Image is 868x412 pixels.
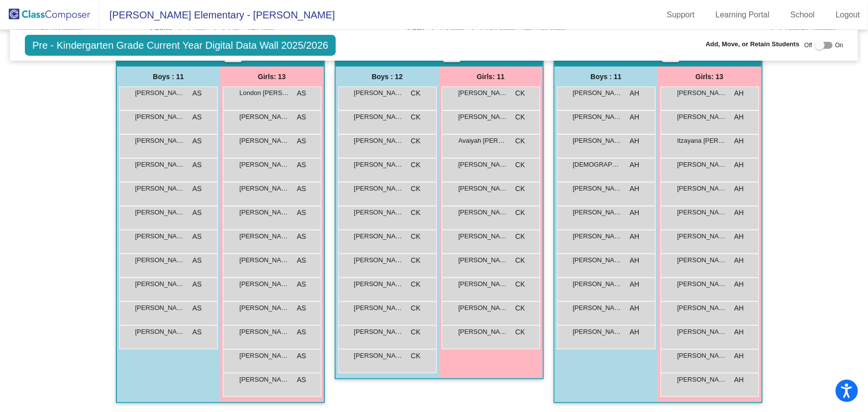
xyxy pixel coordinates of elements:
span: [PERSON_NAME] [240,231,289,241]
span: [PERSON_NAME] [135,327,185,337]
span: [PERSON_NAME] [573,112,623,122]
span: [PERSON_NAME] [354,351,404,361]
span: CK [515,112,525,122]
span: AS [297,231,306,242]
span: AH [734,375,744,385]
span: AS [297,184,306,194]
span: AH [734,279,744,290]
span: [PERSON_NAME] [135,255,185,265]
span: AH [630,207,639,218]
span: [PERSON_NAME] [135,160,185,170]
span: AS [193,255,202,266]
span: [PERSON_NAME] [135,231,185,241]
span: [PERSON_NAME] [354,160,404,170]
span: [PERSON_NAME] [459,207,508,217]
span: [PERSON_NAME] [677,112,727,122]
span: [PERSON_NAME] [677,255,727,265]
span: [PERSON_NAME] [135,184,185,194]
span: Itzayana [PERSON_NAME] [PERSON_NAME] [677,136,727,146]
span: AS [297,303,306,313]
button: Print Students Details [662,47,679,62]
span: [PERSON_NAME] [573,279,623,289]
span: [PERSON_NAME]-Uti [240,351,289,361]
span: CK [411,231,420,242]
span: AS [193,160,202,170]
span: CK [411,112,420,122]
span: [PERSON_NAME] [573,255,623,265]
span: [PERSON_NAME] [573,303,623,313]
span: [PERSON_NAME] [354,303,404,313]
span: CK [515,303,525,313]
span: [PERSON_NAME] [240,160,289,170]
span: AH [734,112,744,122]
span: [PERSON_NAME] [677,351,727,361]
span: AS [297,279,306,290]
span: AS [297,160,306,170]
span: Pre - Kindergarten Grade Current Year Digital Data Wall 2025/2026 [25,35,336,56]
span: AS [297,112,306,122]
span: [PERSON_NAME] [677,160,727,170]
span: AS [193,231,202,242]
span: AH [630,231,639,242]
span: AH [630,112,639,122]
span: AH [734,160,744,170]
span: [PERSON_NAME] [240,184,289,194]
span: CK [515,88,525,99]
span: CK [411,255,420,266]
span: On [835,41,843,50]
span: CK [411,88,420,99]
span: AS [193,279,202,290]
span: Off [804,41,812,50]
span: AH [630,88,639,99]
span: [PERSON_NAME] [459,88,508,98]
span: CK [411,207,420,218]
span: [PERSON_NAME] Elementary - [PERSON_NAME] [99,7,335,23]
span: [PERSON_NAME] [573,327,623,337]
span: AS [297,327,306,337]
span: CK [515,207,525,218]
a: Learning Portal [708,7,778,23]
span: CK [411,327,420,337]
span: CK [411,279,420,290]
span: [PERSON_NAME] [573,184,623,194]
span: [PERSON_NAME] [354,136,404,146]
span: AS [193,327,202,337]
span: AH [734,184,744,194]
span: [PERSON_NAME] [459,279,508,289]
span: [PERSON_NAME] [PERSON_NAME] [240,279,289,289]
span: AH [734,351,744,361]
button: Print Students Details [443,47,461,62]
span: [PERSON_NAME] [459,231,508,241]
span: [PERSON_NAME] [354,112,404,122]
div: Boys : 11 [555,67,658,87]
span: London [PERSON_NAME] [240,88,289,98]
span: [PERSON_NAME] [354,207,404,217]
span: AH [630,303,639,313]
span: AH [734,327,744,337]
span: [PERSON_NAME] [354,184,404,194]
span: AS [297,136,306,146]
span: [PERSON_NAME] [135,207,185,217]
span: [PERSON_NAME] [135,88,185,98]
span: AS [297,207,306,218]
span: [PERSON_NAME] [135,112,185,122]
span: [PERSON_NAME] [240,255,289,265]
span: [PERSON_NAME] [459,160,508,170]
a: Logout [828,7,868,23]
span: AH [734,207,744,218]
span: CK [515,136,525,146]
span: [PERSON_NAME] [573,88,623,98]
span: [PERSON_NAME] [677,375,727,385]
span: [PERSON_NAME] De La [PERSON_NAME] [677,231,727,241]
span: CK [515,255,525,266]
span: AH [630,255,639,266]
span: CK [515,231,525,242]
span: [PERSON_NAME] [PERSON_NAME] [135,279,185,289]
span: [PERSON_NAME] [240,375,289,385]
span: [PERSON_NAME] [354,327,404,337]
span: [PERSON_NAME] [240,136,289,146]
span: [PERSON_NAME] [459,303,508,313]
span: [PERSON_NAME] [240,303,289,313]
span: CK [411,303,420,313]
span: [PERSON_NAME] [PERSON_NAME] [240,112,289,122]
